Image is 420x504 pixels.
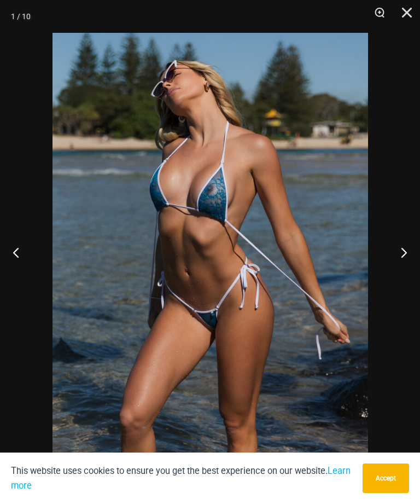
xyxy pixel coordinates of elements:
button: Accept [363,464,409,493]
p: This website uses cookies to ensure you get the best experience on our website. [11,464,354,493]
div: 1 / 10 [11,8,31,25]
a: Learn more [11,466,351,491]
button: Next [379,225,420,280]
